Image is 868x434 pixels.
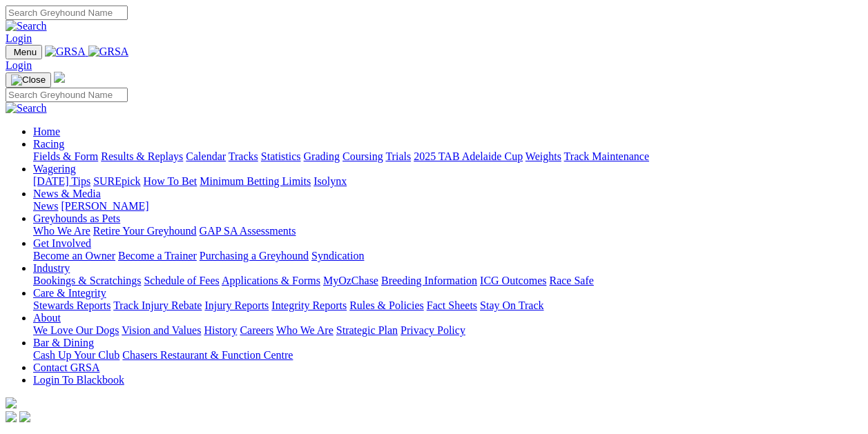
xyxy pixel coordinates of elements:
a: Stewards Reports [33,299,110,311]
div: About [33,324,862,337]
a: Home [33,126,60,137]
a: Purchasing a Greyhound [200,250,309,262]
div: Greyhounds as Pets [33,225,862,237]
div: News & Media [33,200,862,213]
button: Toggle navigation [6,45,42,59]
a: Isolynx [314,175,347,187]
a: [PERSON_NAME] [61,200,148,212]
a: News & Media [33,188,101,199]
a: Integrity Reports [271,299,347,311]
a: Race Safe [549,275,593,286]
a: About [33,312,61,324]
a: Vision and Values [122,324,201,336]
input: Search [6,6,128,20]
a: Weights [525,150,561,162]
img: GRSA [88,46,129,58]
a: ICG Outcomes [480,275,546,286]
a: Industry [33,262,70,274]
input: Search [6,88,128,102]
div: Industry [33,275,862,287]
a: Fact Sheets [427,299,477,311]
a: Schedule of Fees [144,275,219,286]
a: [DATE] Tips [33,175,90,187]
div: Racing [33,150,862,163]
a: Calendar [186,150,226,162]
a: Login To Blackbook [33,374,124,386]
a: Tracks [229,150,258,162]
img: Close [11,75,46,86]
a: Applications & Forms [222,275,320,286]
img: Search [6,102,47,115]
a: Bar & Dining [33,337,94,348]
a: Wagering [33,163,76,175]
span: Menu [14,47,37,57]
a: Greyhounds as Pets [33,213,120,224]
button: Toggle navigation [6,72,51,88]
div: Get Involved [33,250,862,262]
img: twitter.svg [19,411,30,422]
a: Rules & Policies [349,299,424,311]
a: Cash Up Your Club [33,349,119,361]
a: How To Bet [144,175,197,187]
img: logo-grsa-white.png [54,72,65,83]
a: Care & Integrity [33,287,106,299]
a: Minimum Betting Limits [200,175,311,187]
div: Care & Integrity [33,299,862,312]
a: MyOzChase [323,275,378,286]
a: SUREpick [93,175,140,187]
a: 2025 TAB Adelaide Cup [414,150,523,162]
a: News [33,200,58,212]
a: We Love Our Dogs [33,324,119,336]
a: Retire Your Greyhound [93,225,197,237]
a: Become an Owner [33,250,115,262]
img: GRSA [45,46,86,58]
a: Track Injury Rebate [113,299,202,311]
a: Who We Are [33,225,90,237]
a: Login [6,59,32,71]
a: Contact GRSA [33,362,99,373]
div: Wagering [33,175,862,188]
a: Bookings & Scratchings [33,275,141,286]
a: History [204,324,237,336]
a: Trials [385,150,411,162]
a: Stay On Track [480,299,543,311]
a: Racing [33,138,64,150]
a: Statistics [261,150,301,162]
a: Become a Trainer [118,250,197,262]
a: Grading [304,150,340,162]
a: Chasers Restaurant & Function Centre [122,349,293,361]
img: logo-grsa-white.png [6,397,17,408]
a: Strategic Plan [336,324,398,336]
a: Privacy Policy [401,324,465,336]
a: Syndication [311,250,364,262]
a: Fields & Form [33,150,98,162]
a: Results & Replays [101,150,183,162]
a: GAP SA Assessments [200,225,296,237]
img: facebook.svg [6,411,17,422]
a: Track Maintenance [564,150,649,162]
a: Injury Reports [204,299,269,311]
div: Bar & Dining [33,349,862,362]
img: Search [6,20,47,32]
a: Who We Are [276,324,334,336]
a: Coursing [343,150,383,162]
a: Get Involved [33,237,91,249]
a: Careers [240,324,273,336]
a: Login [6,32,32,44]
a: Breeding Information [381,275,477,286]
